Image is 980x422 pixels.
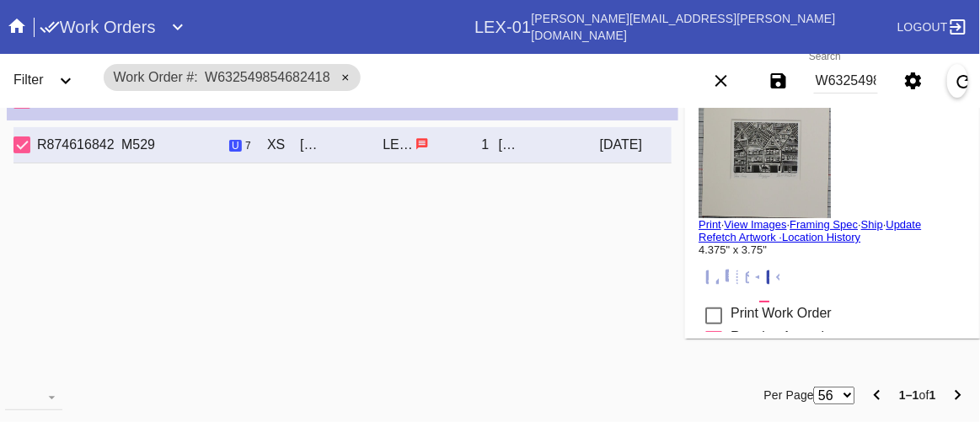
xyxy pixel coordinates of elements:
div: 4.375" x 3.75" [699,243,967,256]
ng-md-icon: Add Ons [754,268,773,288]
div: Work OrdersExpand [40,10,475,44]
ng-md-icon: Clear filters [711,80,731,93]
ng-md-icon: JSON Files [774,268,793,288]
span: Unstarted [229,140,242,152]
md-checkbox: Select Work Order [13,134,39,156]
button: Clear filters [704,64,738,98]
label: Per Page [764,385,815,405]
span: Logout [897,20,948,34]
span: Work Order # [114,70,198,84]
div: XS [267,137,300,152]
div: LEX-01 [383,137,415,152]
span: Receive Artwork [731,329,828,344]
ng-md-icon: Measurements [734,268,752,288]
button: Settings [897,64,930,98]
a: Logout [892,12,967,42]
a: Update [886,218,921,231]
a: [PERSON_NAME][EMAIL_ADDRESS][PERSON_NAME][DOMAIN_NAME] [532,12,836,42]
div: 1 [482,137,499,152]
h1: Work Orders [40,13,156,40]
span: Has instructions from customer. Has instructions from business. [415,136,429,151]
button: Expand [161,10,195,44]
div: M529 [121,137,163,152]
ng-md-icon: Workflow [764,268,783,288]
span: u [232,140,239,152]
md-select: download-file: Download... [5,385,62,410]
ng-md-icon: Notes [724,268,742,288]
a: Refetch Artwork · [699,231,782,243]
span: Filter [13,72,44,87]
a: Framing Spec [790,218,858,231]
div: [PERSON_NAME] Slim / [PERSON_NAME] [300,137,317,152]
button: Refresh [947,64,968,98]
button: Expand [49,64,83,98]
ng-md-icon: Work Order Fields [714,268,732,288]
b: 1–1 [899,388,919,402]
div: · · · · [699,218,967,256]
button: Save filters [762,64,795,98]
ng-md-icon: Order Info [704,268,722,288]
span: 7 workflow steps remaining [245,140,251,152]
img: c_inside,w_600,h_600.auto [699,92,831,218]
span: 7 [245,140,251,152]
b: 1 [929,388,936,402]
span: Print Work Order [731,306,832,320]
div: Select Work OrderR874616842M529Unstarted 7 workflow steps remainingXS[PERSON_NAME] Slim / [PERSON... [13,127,672,163]
ng-md-icon: Package Note [744,268,763,288]
a: Location History [782,231,860,243]
div: [DATE] [600,137,672,152]
a: Ship [861,218,883,231]
div: of [899,385,936,405]
span: W632549854682418 [205,70,330,84]
div: LEX-01 [474,18,531,37]
a: Print [699,218,721,231]
button: Previous Page [860,378,894,412]
div: R874616842 [37,137,121,152]
md-checkbox: Receive Artwork 9 days ago C47517490396 (art) RA01 - RECEIVED_ART [705,329,863,371]
div: FilterExpand [7,57,94,104]
button: Next Page [941,378,975,412]
a: View Images [724,218,786,231]
div: [PERSON_NAME] [499,137,516,152]
md-checkbox: Print Work Order [705,306,832,323]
